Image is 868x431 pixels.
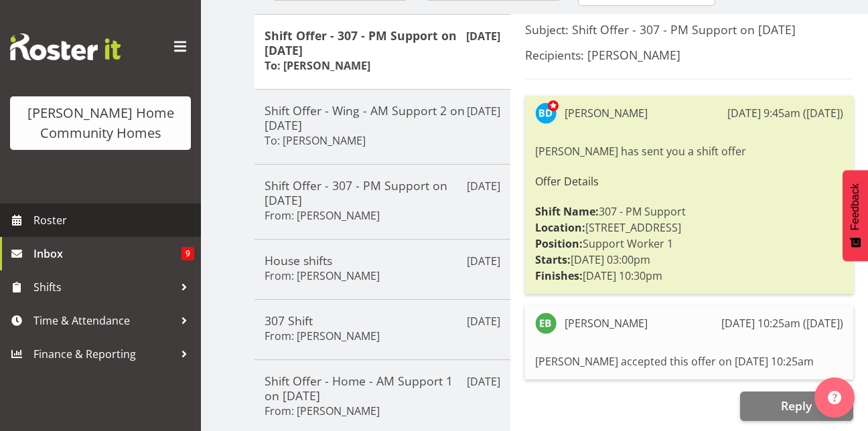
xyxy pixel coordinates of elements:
[565,315,648,331] div: [PERSON_NAME]
[467,253,500,269] p: [DATE]
[265,28,500,58] h5: Shift Offer - 307 - PM Support on [DATE]
[265,209,380,222] h6: From: [PERSON_NAME]
[265,329,380,343] h6: From: [PERSON_NAME]
[265,59,370,72] h6: To: [PERSON_NAME]
[740,392,853,421] button: Reply
[466,28,500,44] p: [DATE]
[828,391,841,404] img: help-xxl-2.png
[535,268,583,283] strong: Finishes:
[265,313,500,328] h5: 307 Shift
[265,103,500,133] h5: Shift Offer - Wing - AM Support 2 on [DATE]
[265,404,380,418] h6: From: [PERSON_NAME]
[535,313,557,334] img: eloise-bailey8534.jpg
[525,22,853,37] h5: Subject: Shift Offer - 307 - PM Support on [DATE]
[33,277,174,297] span: Shifts
[265,253,500,268] h5: House shifts
[727,105,843,121] div: [DATE] 9:45am ([DATE])
[182,247,194,260] span: 9
[33,311,174,331] span: Time & Attendance
[525,48,853,62] h5: Recipients: [PERSON_NAME]
[265,269,380,282] h6: From: [PERSON_NAME]
[10,33,121,60] img: Rosterit website logo
[467,103,500,119] p: [DATE]
[565,105,648,121] div: [PERSON_NAME]
[467,313,500,329] p: [DATE]
[535,252,571,267] strong: Starts:
[535,140,843,287] div: [PERSON_NAME] has sent you a shift offer 307 - PM Support [STREET_ADDRESS] Support Worker 1 [DATE...
[535,220,585,235] strong: Location:
[33,344,174,364] span: Finance & Reporting
[535,236,583,251] strong: Position:
[721,315,843,331] div: [DATE] 10:25am ([DATE])
[781,398,812,414] span: Reply
[265,178,500,207] h5: Shift Offer - 307 - PM Support on [DATE]
[535,175,843,187] h6: Offer Details
[467,373,500,390] p: [DATE]
[535,102,557,124] img: barbara-dunlop8515.jpg
[23,103,177,143] div: [PERSON_NAME] Home Community Homes
[535,350,843,373] div: [PERSON_NAME] accepted this offer on [DATE] 10:25am
[849,183,861,230] span: Feedback
[535,204,599,219] strong: Shift Name:
[33,244,182,264] span: Inbox
[843,170,868,261] button: Feedback - Show survey
[265,373,500,403] h5: Shift Offer - Home - AM Support 1 on [DATE]
[265,134,366,147] h6: To: [PERSON_NAME]
[33,210,194,230] span: Roster
[467,178,500,194] p: [DATE]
